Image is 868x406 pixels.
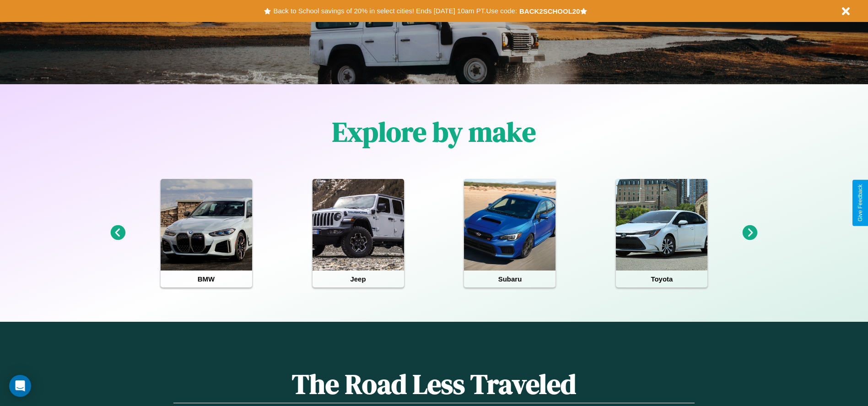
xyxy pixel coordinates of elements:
[616,271,707,287] h4: Toyota
[464,271,555,287] h4: Subaru
[271,5,519,17] button: Back to School savings of 20% in select cities! Ends [DATE] 10am PT.Use code:
[9,375,31,397] div: Open Intercom Messenger
[857,184,863,222] div: Give Feedback
[173,365,694,403] h1: The Road Less Traveled
[161,271,252,287] h4: BMW
[313,271,404,287] h4: Jeep
[519,7,580,15] b: BACK2SCHOOL20
[332,113,536,151] h1: Explore by make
